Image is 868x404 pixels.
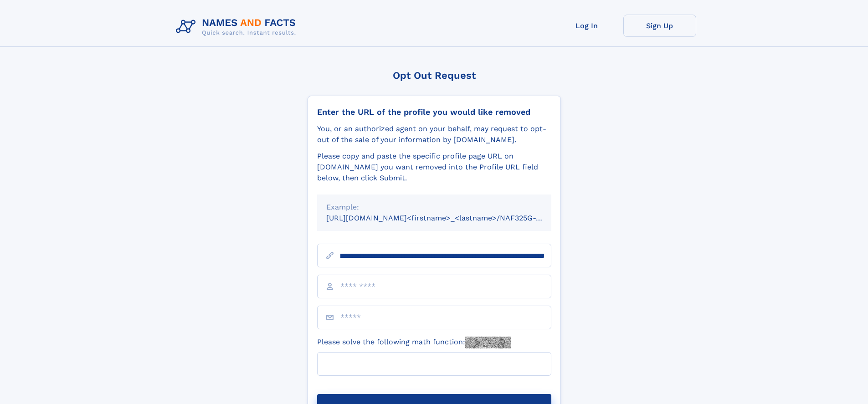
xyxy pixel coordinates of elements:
[326,202,542,213] div: Example:
[308,70,561,81] div: Opt Out Request
[326,214,569,222] small: [URL][DOMAIN_NAME]<firstname>_<lastname>/NAF325G-xxxxxxxx
[317,151,551,184] div: Please copy and paste the specific profile page URL on [DOMAIN_NAME] you want removed into the Pr...
[172,15,303,39] img: Logo Names and Facts
[550,15,623,37] a: Log In
[317,107,551,117] div: Enter the URL of the profile you would like removed
[623,15,696,37] a: Sign Up
[317,123,551,145] div: You, or an authorized agent on your behalf, may request to opt-out of the sale of your informatio...
[317,337,511,348] label: Please solve the following math function:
